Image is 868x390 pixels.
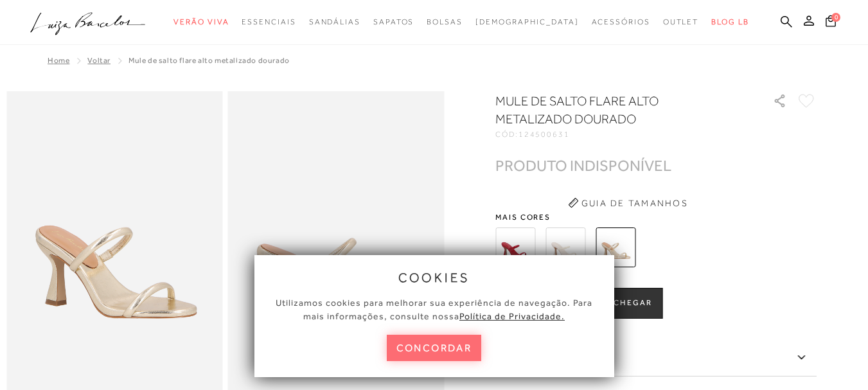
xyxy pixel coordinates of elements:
[373,10,414,34] a: noSubCategoriesText
[563,193,692,213] button: Guia de Tamanhos
[495,159,671,172] div: PRODUTO INDISPONÍVEL
[173,10,229,34] a: noSubCategoriesText
[128,56,290,65] span: MULE DE SALTO FLARE ALTO METALIZADO DOURADO
[831,13,840,22] span: 0
[495,213,817,221] span: Mais cores
[459,311,565,321] a: Política de Privacidade.
[398,270,470,285] span: cookies
[242,17,296,26] span: Essenciais
[427,17,463,26] span: Bolsas
[711,17,748,26] span: BLOG LB
[518,130,570,139] span: 124500631
[592,17,650,26] span: Acessórios
[427,10,463,34] a: noSubCategoriesText
[173,17,229,26] span: Verão Viva
[545,227,585,267] img: MULE DE SALTO FLARE ALTO GELO
[495,92,736,128] h1: MULE DE SALTO FLARE ALTO METALIZADO DOURADO
[495,227,535,267] img: MULE DE SALTO FLARE ALTO EM VERNIZ VERMELHO PIMENTA
[48,56,69,65] a: Home
[822,14,840,31] button: 0
[309,17,360,26] span: Sandálias
[596,227,635,267] img: MULE DE SALTO FLARE ALTO METALIZADO DOURADO
[663,10,699,34] a: noSubCategoriesText
[475,10,579,34] a: noSubCategoriesText
[495,130,752,138] div: CÓD:
[242,10,296,34] a: noSubCategoriesText
[592,10,650,34] a: noSubCategoriesText
[373,17,414,26] span: Sapatos
[663,17,699,26] span: Outlet
[87,56,111,65] a: Voltar
[495,339,817,377] label: Descrição
[475,17,579,26] span: [DEMOGRAPHIC_DATA]
[276,297,592,321] span: Utilizamos cookies para melhorar sua experiência de navegação. Para mais informações, consulte nossa
[711,10,748,34] a: BLOG LB
[387,335,482,361] button: concordar
[309,10,360,34] a: noSubCategoriesText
